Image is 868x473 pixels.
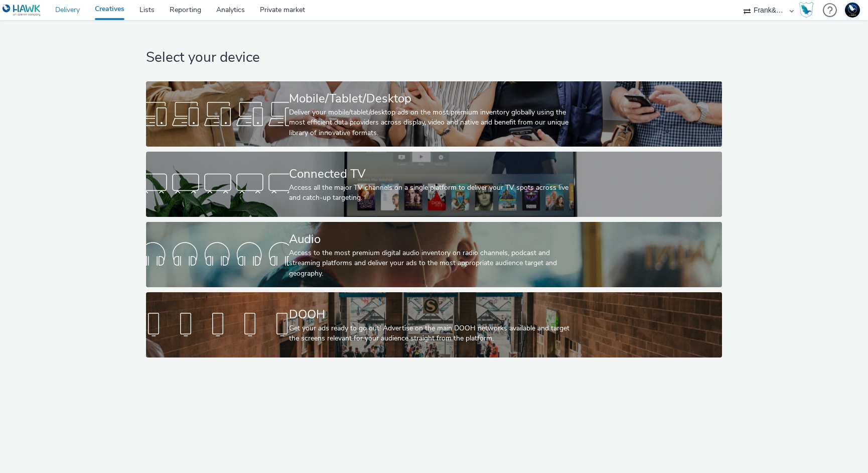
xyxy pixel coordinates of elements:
[289,306,575,323] div: DOOH
[289,90,575,107] div: Mobile/Tablet/Desktop
[3,4,41,17] img: undefined Logo
[799,2,814,18] img: Hawk Academy
[845,3,860,18] img: Support Hawk
[799,2,818,18] a: Hawk Academy
[289,230,575,248] div: Audio
[146,81,722,147] a: Mobile/Tablet/DesktopDeliver your mobile/tablet/desktop ads on the most premium inventory globall...
[289,323,575,344] div: Get your ads ready to go out! Advertise on the main DOOH networks available and target the screen...
[146,48,722,67] h1: Select your device
[289,107,575,138] div: Deliver your mobile/tablet/desktop ads on the most premium inventory globally using the most effi...
[146,292,722,358] a: DOOHGet your ads ready to go out! Advertise on the main DOOH networks available and target the sc...
[146,222,722,287] a: AudioAccess to the most premium digital audio inventory on radio channels, podcast and streaming ...
[146,152,722,217] a: Connected TVAccess all the major TV channels on a single platform to deliver your TV spots across...
[289,183,575,203] div: Access all the major TV channels on a single platform to deliver your TV spots across live and ca...
[289,248,575,279] div: Access to the most premium digital audio inventory on radio channels, podcast and streaming platf...
[289,165,575,183] div: Connected TV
